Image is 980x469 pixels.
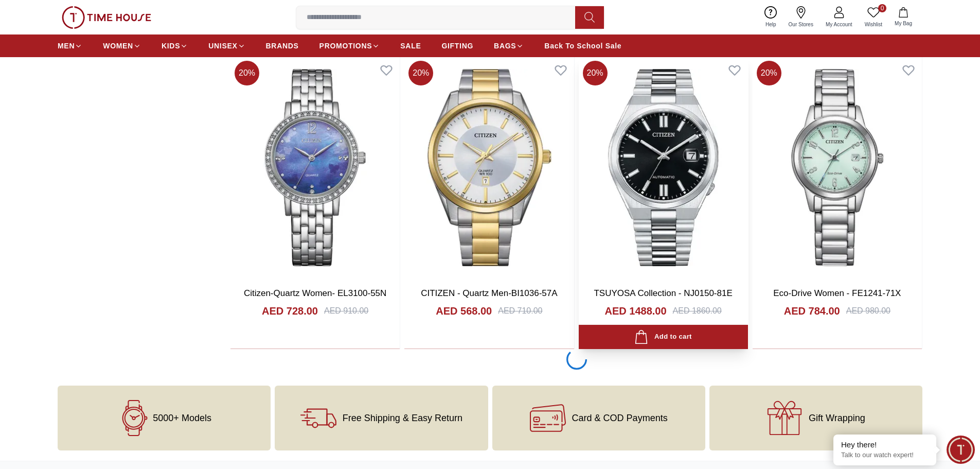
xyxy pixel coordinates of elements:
[579,325,748,349] button: Add to cart
[103,41,133,51] span: WOMEN
[266,41,299,51] span: BRANDS
[604,304,666,318] h4: AED 1488.00
[634,330,691,344] div: Add to cart
[208,41,237,51] span: UNISEX
[822,21,857,28] span: My Account
[235,61,259,85] span: 20 %
[408,61,433,85] span: 20 %
[673,305,722,317] div: AED 1860.00
[343,413,462,423] span: Free Shipping & Easy Return
[859,4,888,30] a: 0Wishlist
[319,41,372,51] span: PROMOTIONS
[262,304,318,318] h4: AED 728.00
[400,41,421,51] span: SALE
[153,413,211,423] span: 5000+ Models
[544,37,621,55] a: Back To School Sale
[103,37,141,55] a: WOMEN
[841,451,929,460] p: Talk to our watch expert!
[208,37,245,55] a: UNISEX
[888,5,918,29] button: My Bag
[841,440,929,450] div: Hey there!
[436,304,492,318] h4: AED 568.00
[572,413,668,423] span: Card & COD Payments
[861,21,886,28] span: Wishlist
[753,57,922,278] img: Eco-Drive Women - FE1241-71X
[846,305,890,317] div: AED 980.00
[400,37,421,55] a: SALE
[782,4,819,30] a: Our Stores
[773,288,901,298] a: Eco-Drive Women - FE1241-71X
[757,61,781,85] span: 20 %
[494,37,524,55] a: BAGS
[878,4,886,12] span: 0
[784,304,840,318] h4: AED 784.00
[162,41,180,51] span: KIDS
[594,288,732,298] a: TSUYOSA Collection - NJ0150-81E
[759,4,782,30] a: Help
[947,436,975,464] div: Chat Widget
[890,20,916,27] span: My Bag
[319,37,380,55] a: PROMOTIONS
[441,41,473,51] span: GIFTING
[62,6,151,29] img: ...
[494,41,516,51] span: BAGS
[579,57,748,278] img: TSUYOSA Collection - NJ0150-81E
[162,37,188,55] a: KIDS
[785,21,817,28] span: Our Stores
[230,57,400,278] img: Citizen-Quartz Women- EL3100-55N
[58,41,75,51] span: MEN
[441,37,473,55] a: GIFTING
[404,57,574,278] img: CITIZEN - Quartz Men-BI1036-57A
[498,305,542,317] div: AED 710.00
[809,413,865,423] span: Gift Wrapping
[421,288,557,298] a: CITIZEN - Quartz Men-BI1036-57A
[583,61,608,85] span: 20 %
[58,37,82,55] a: MEN
[266,37,299,55] a: BRANDS
[324,305,368,317] div: AED 910.00
[761,21,780,28] span: Help
[244,288,386,298] a: Citizen-Quartz Women- EL3100-55N
[544,41,621,51] span: Back To School Sale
